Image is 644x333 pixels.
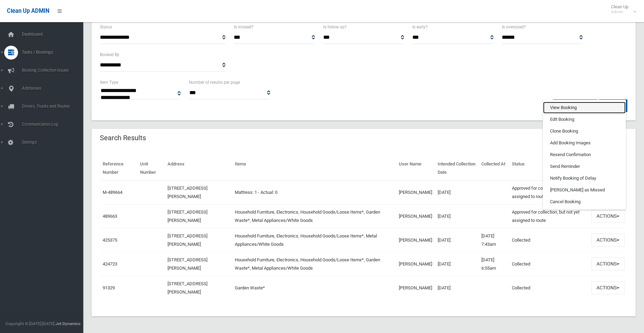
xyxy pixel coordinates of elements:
[20,122,88,127] span: Communication Log
[20,68,88,73] span: Booking Collection Issues
[435,252,479,276] td: [DATE]
[479,252,509,276] td: [DATE] 6:55am
[396,180,435,205] td: [PERSON_NAME]
[591,281,625,294] button: Actions
[232,156,396,180] th: Items
[6,321,54,326] span: Copyright © [DATE]-[DATE]
[92,131,154,145] header: Search Results
[100,156,137,180] th: Reference Number
[543,172,626,184] a: Notify Booking of Delay
[20,86,88,91] span: Addresses
[232,276,396,300] td: Garden Waste*
[396,156,435,180] th: User Name
[100,51,119,58] label: Booked By
[591,234,625,246] button: Actions
[103,261,117,267] a: 424723
[608,4,635,15] span: Clean Up
[189,79,240,86] label: Number of results per page
[234,23,254,31] label: Is missed?
[435,180,479,205] td: [DATE]
[100,79,118,86] label: Item Type
[591,210,625,223] button: Actions
[435,156,479,180] th: Intended Collection Date
[509,204,589,228] td: Approved for collection, but not yet assigned to route
[100,23,112,31] label: Status
[103,285,115,290] a: 91329
[20,32,88,37] span: Dashboard
[479,156,509,180] th: Collected At
[232,228,396,252] td: Household Furniture, Electronics, Household Goods/Loose Items*, Metal Appliances/White Goods
[509,252,589,276] td: Collected
[543,114,626,125] a: Edit Booking
[103,190,122,195] a: M-489664
[543,161,626,172] a: Send Reminder
[509,228,589,252] td: Collected
[232,252,396,276] td: Household Furniture, Electronics, Household Goods/Loose Items*, Garden Waste*, Metal Appliances/W...
[20,50,88,55] span: Tasks / Bookings
[509,180,589,205] td: Approved for collection, but not yet assigned to route
[543,102,626,114] a: View Booking
[543,184,626,196] a: [PERSON_NAME] as Missed
[396,228,435,252] td: [PERSON_NAME]
[20,140,88,145] span: Settings
[168,233,207,247] a: [STREET_ADDRESS][PERSON_NAME]
[165,156,232,180] th: Address
[502,23,526,31] label: Is oversized?
[7,8,49,14] span: Clean Up ADMIN
[137,156,165,180] th: Unit Number
[543,125,626,137] a: Clone Booking
[412,23,428,31] label: Is early?
[543,137,626,149] a: Add Booking Images
[323,23,347,31] label: Is follow up?
[509,276,589,300] td: Collected
[55,321,80,326] strong: Jet Dynamics
[435,228,479,252] td: [DATE]
[543,149,626,161] a: Resend Confirmation
[396,252,435,276] td: [PERSON_NAME]
[232,204,396,228] td: Household Furniture, Electronics, Household Goods/Loose Items*, Garden Waste*, Metal Appliances/W...
[396,204,435,228] td: [PERSON_NAME]
[509,156,589,180] th: Status
[435,276,479,300] td: [DATE]
[435,204,479,228] td: [DATE]
[168,209,207,223] a: [STREET_ADDRESS][PERSON_NAME]
[103,214,117,219] a: 489663
[20,104,88,109] span: Drivers, Trucks and Routes
[168,281,207,295] a: [STREET_ADDRESS][PERSON_NAME]
[168,257,207,271] a: [STREET_ADDRESS][PERSON_NAME]
[599,99,627,112] button: Search
[611,9,628,15] small: Admin
[396,276,435,300] td: [PERSON_NAME]
[553,99,598,112] a: Clear Search
[591,258,625,270] button: Actions
[479,228,509,252] td: [DATE] 7:43am
[543,196,626,208] a: Cancel Booking
[103,237,117,243] a: 425375
[168,186,207,199] a: [STREET_ADDRESS][PERSON_NAME]
[232,180,396,205] td: Mattress: 1 - Actual: 0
